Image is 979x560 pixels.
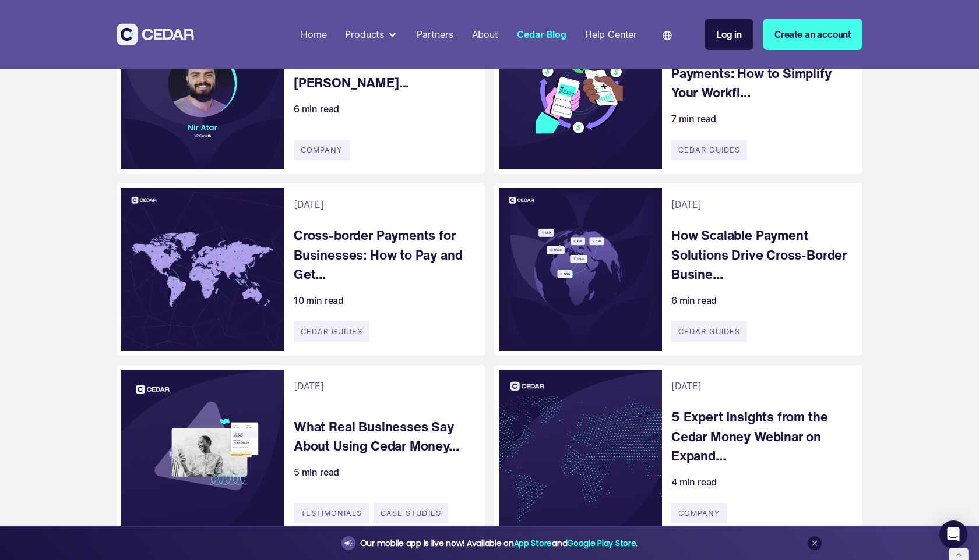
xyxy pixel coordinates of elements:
[412,22,458,47] a: Partners
[294,503,369,523] div: Testimonials
[294,379,324,393] div: [DATE]
[671,475,717,489] div: 4 min read
[294,225,473,284] a: Cross-border Payments for Businesses: How to Pay and Get...
[301,27,326,41] div: Home
[345,27,384,41] div: Products
[294,465,339,479] div: 5 min read
[472,27,498,41] div: About
[671,293,717,307] div: 6 min read
[671,140,747,160] div: Cedar Guides
[567,537,636,549] a: Google Play Store
[344,538,353,548] img: announcement
[417,27,453,41] div: Partners
[294,417,473,456] a: What Real Businesses Say About Using Cedar Money...
[939,520,967,548] div: Open Intercom Messenger
[512,22,571,47] a: Cedar Blog
[514,537,552,549] a: App Store
[671,503,727,523] div: company
[671,44,851,102] a: Multi-Currency B2B Payments: How to Simplify Your Workfl...
[705,19,753,50] a: Log in
[580,22,642,47] a: Help Center
[663,31,672,40] img: world icon
[671,225,851,284] a: How Scalable Payment Solutions Drive Cross-Border Busine...
[360,536,638,551] div: Our mobile app is live now! Available on and .
[671,321,747,342] div: Cedar Guides
[671,112,716,126] div: 7 min read
[294,54,473,93] a: Cedar Insider: Meet [PERSON_NAME]...
[294,197,324,211] div: [DATE]
[294,102,339,116] div: 6 min read
[294,321,369,342] div: Cedar Guides
[517,27,566,41] div: Cedar Blog
[296,22,331,47] a: Home
[763,19,862,50] a: Create an account
[671,379,702,393] div: [DATE]
[585,27,637,41] div: Help Center
[467,22,503,47] a: About
[294,140,350,160] div: company
[374,503,448,523] div: Case Studies
[716,27,742,41] div: Log in
[294,293,344,307] div: 10 min read
[671,197,702,211] div: [DATE]
[340,23,403,46] div: Products
[671,407,851,466] a: 5 Expert Insights from the Cedar Money Webinar on Expand...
